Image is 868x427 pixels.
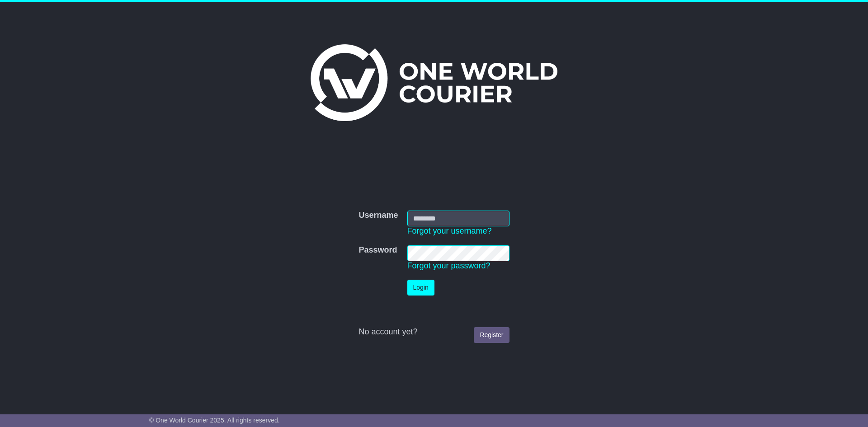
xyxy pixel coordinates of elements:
a: Forgot your username? [407,226,492,235]
div: No account yet? [359,327,509,337]
span: © One World Courier 2025. All rights reserved. [149,417,280,424]
a: Forgot your password? [407,261,491,270]
img: One World [311,44,557,121]
button: Login [407,280,434,296]
a: Register [474,327,509,343]
label: Password [359,245,397,255]
label: Username [359,211,398,221]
